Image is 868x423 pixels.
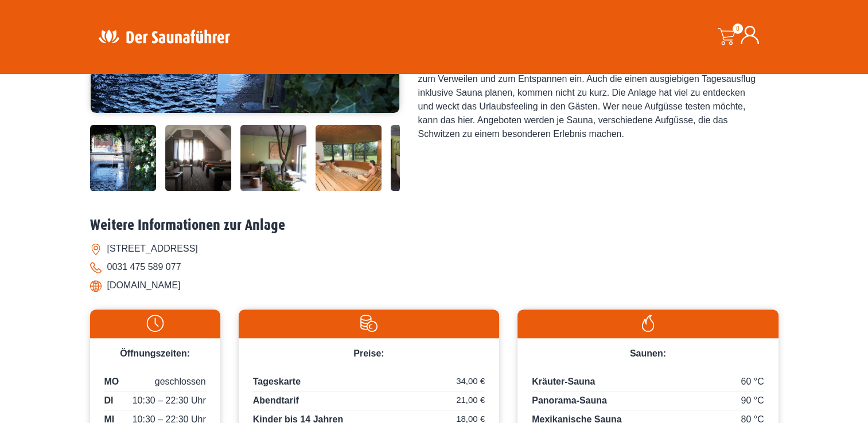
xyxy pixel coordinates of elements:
img: Flamme-weiss.svg [523,315,772,332]
span: Preise: [353,348,384,358]
span: 60 °C [741,375,764,389]
img: Uhr-weiss.svg [96,315,215,332]
span: 34,00 € [456,375,485,388]
span: Panorama-Sauna [532,395,607,405]
p: Tageskarte [253,375,485,391]
h2: Weitere Informationen zur Anlage [90,217,779,234]
span: 21,00 € [456,394,485,407]
span: DI [104,394,114,408]
li: [DOMAIN_NAME] [90,276,779,295]
span: MO [104,375,119,389]
li: 0031 475 589 077 [90,258,779,276]
li: [STREET_ADDRESS] [90,240,779,258]
span: Saunen: [630,348,666,358]
span: 10:30 – 22:30 Uhr [133,394,206,408]
img: Preise-weiss.svg [244,315,493,332]
span: Öffnungszeiten: [120,348,190,358]
span: geschlossen [155,375,206,389]
span: 90 °C [741,394,764,408]
p: Abendtarif [253,394,485,410]
span: 0 [733,23,743,34]
span: Kräuter-Sauna [532,377,595,386]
